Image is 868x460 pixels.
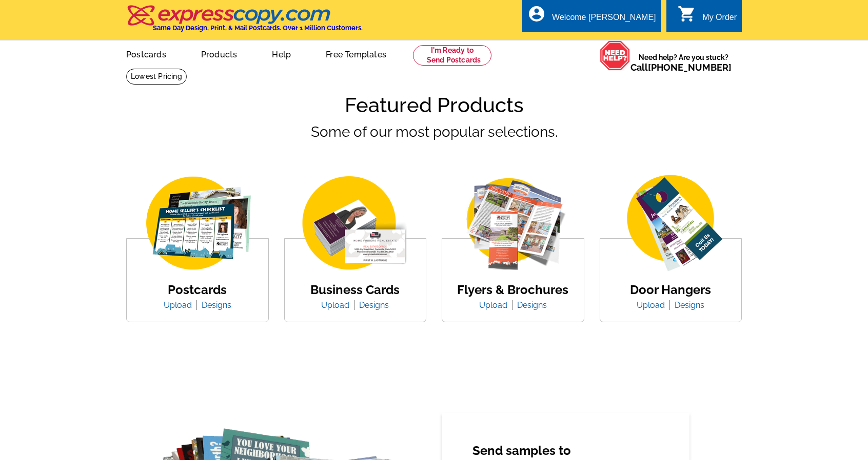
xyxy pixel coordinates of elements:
[517,300,547,310] a: Designs
[164,300,200,310] a: Upload
[133,174,262,273] img: img_postcard.png
[630,62,732,73] span: Call
[637,300,673,310] a: Upload
[479,300,515,310] a: Upload
[472,444,659,458] h4: Send samples to
[291,174,419,273] img: business-card.png
[309,41,403,66] a: Free Templates
[630,52,737,73] span: Need help? Are you stuck?
[185,41,254,66] a: Products
[153,24,363,32] h4: Same Day Design, Print, & Mail Postcards. Over 1 Million Customers.
[321,300,357,310] a: Upload
[702,13,737,27] div: My Order
[359,300,389,310] a: Designs
[527,5,546,23] i: account_circle
[457,283,568,298] h4: Flyers & Brochures
[126,121,742,189] p: Some of our most popular selections.
[630,283,711,298] h4: Door Hangers
[678,5,696,23] i: shopping_cart
[678,11,737,24] a: shopping_cart My Order
[126,93,742,117] h1: Featured Products
[164,283,231,298] h4: Postcards
[552,13,656,27] div: Welcome [PERSON_NAME]
[126,12,363,32] a: Same Day Design, Print, & Mail Postcards. Over 1 Million Customers.
[255,41,307,66] a: Help
[449,174,577,273] img: flyer-card.png
[600,40,630,71] img: help
[310,283,400,298] h4: Business Cards
[675,300,704,310] a: Designs
[606,175,735,274] img: door-hanger.png
[648,62,732,73] a: [PHONE_NUMBER]
[110,41,183,66] a: Postcards
[202,300,231,310] a: Designs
